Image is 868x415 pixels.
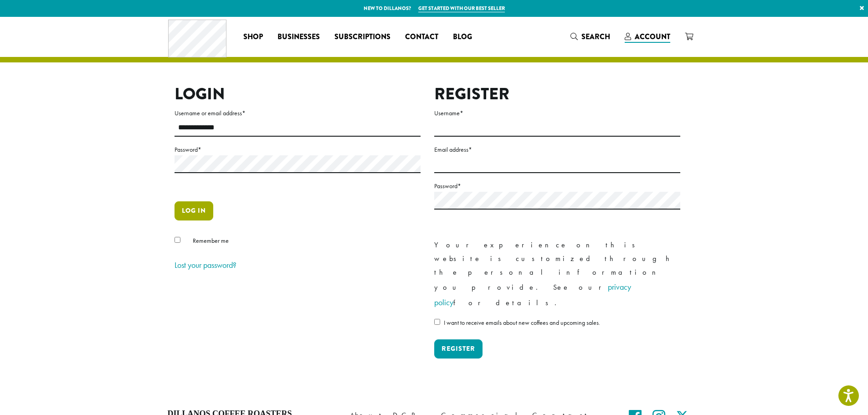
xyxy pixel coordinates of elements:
[243,31,263,43] span: Shop
[581,31,610,42] span: Search
[434,108,680,119] label: Username
[434,339,483,359] button: Register
[277,31,320,43] span: Businesses
[434,238,680,310] p: Your experience on this website is customized through the personal information you provide. See o...
[563,29,617,44] a: Search
[175,201,213,220] button: Log in
[434,282,631,307] a: privacy policy
[418,5,505,12] a: Get started with our best seller
[434,84,680,104] h2: Register
[175,84,421,104] h2: Login
[453,31,472,43] span: Blog
[236,30,270,44] a: Shop
[193,236,229,245] span: Remember me
[444,318,600,327] span: I want to receive emails about new coffees and upcoming sales.
[434,319,440,325] input: I want to receive emails about new coffees and upcoming sales.
[405,31,438,43] span: Contact
[175,108,421,119] label: Username or email address
[334,31,390,43] span: Subscriptions
[434,144,680,155] label: Email address
[175,260,236,270] a: Lost your password?
[635,31,670,42] span: Account
[175,144,421,155] label: Password
[434,180,680,192] label: Password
